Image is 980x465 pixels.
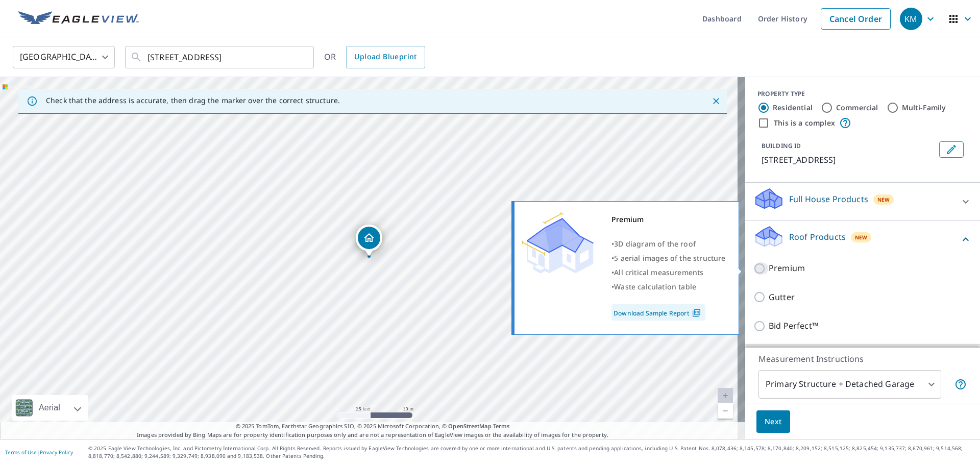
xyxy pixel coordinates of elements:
[900,8,922,30] div: KM
[836,103,878,113] label: Commercial
[769,291,795,304] p: Gutter
[614,253,725,263] span: 5 aerial images of the structure
[614,282,696,291] span: Waste calculation table
[236,422,510,431] span: © 2025 TomTom, Earthstar Geographics SIO, © 2025 Microsoft Corporation, ©
[765,415,782,428] span: Next
[324,46,425,68] div: OR
[611,280,726,294] div: •
[954,378,967,390] span: Your report will include the primary structure and a detached garage if one exists.
[773,103,813,113] label: Residential
[36,395,63,421] div: Aerial
[46,96,340,105] p: Check that the address is accurate, then drag the marker over the correct structure.
[758,370,941,399] div: Primary Structure + Detached Garage
[753,225,972,254] div: Roof ProductsNew
[774,118,835,128] label: This is a complex
[346,46,425,68] a: Upload Blueprint
[902,103,946,113] label: Multi-Family
[356,225,382,256] div: Dropped pin, building 1, Residential property, 109 Holstein Ln Greensboro, NC 27405
[690,308,703,317] img: Pdf Icon
[757,89,968,99] div: PROPERTY TYPE
[855,233,868,241] span: New
[769,262,805,275] p: Premium
[762,141,801,150] p: BUILDING ID
[718,388,733,403] a: Current Level 20, Zoom In Disabled
[758,353,967,365] p: Measurement Instructions
[611,304,705,321] a: Download Sample Report
[493,422,510,430] a: Terms
[88,445,975,460] p: © 2025 Eagle View Technologies, Inc. and Pictometry International Corp. All Rights Reserved. Repo...
[789,193,868,205] p: Full House Products
[5,449,73,455] p: |
[762,154,935,166] p: [STREET_ADDRESS]
[614,239,696,249] span: 3D diagram of the roof
[448,422,491,430] a: OpenStreetMap
[789,231,846,243] p: Roof Products
[611,265,726,280] div: •
[148,43,293,71] input: Search by address or latitude-longitude
[5,449,37,456] a: Terms of Use
[611,212,726,227] div: Premium
[13,43,115,71] div: [GEOGRAPHIC_DATA]
[753,187,972,216] div: Full House ProductsNew
[769,320,818,332] p: Bid Perfect™
[709,94,723,108] button: Close
[718,403,733,419] a: Current Level 20, Zoom Out
[354,51,416,63] span: Upload Blueprint
[18,11,139,27] img: EV Logo
[611,251,726,265] div: •
[821,8,891,30] a: Cancel Order
[877,195,890,204] span: New
[40,449,73,456] a: Privacy Policy
[614,267,703,277] span: All critical measurements
[12,395,88,421] div: Aerial
[756,410,790,433] button: Next
[522,212,594,274] img: Premium
[611,237,726,251] div: •
[939,141,964,158] button: Edit building 1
